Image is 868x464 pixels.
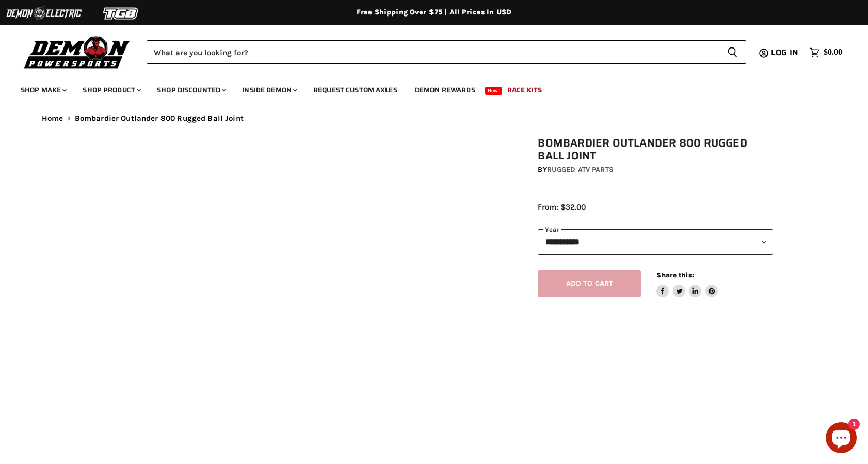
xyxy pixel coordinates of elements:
[149,79,232,101] a: Shop Discounted
[823,422,860,456] inbox-online-store-chat: Shopify online store chat
[21,8,847,17] div: Free Shipping Over $75 | All Prices In USD
[766,48,805,57] a: Log in
[147,40,746,64] form: Product
[21,114,847,123] nav: Breadcrumbs
[500,79,550,101] a: Race Kits
[306,79,405,101] a: Request Custom Axles
[538,229,773,254] select: year
[5,4,83,23] img: Demon Electric Logo 2
[538,137,773,163] h1: Bombardier Outlander 800 Rugged Ball Joint
[547,165,614,174] a: Rugged ATV Parts
[485,87,503,95] span: New!
[147,40,719,64] input: Search
[234,79,303,101] a: Inside Demon
[407,79,483,101] a: Demon Rewards
[83,4,160,23] img: TGB Logo 2
[656,271,694,279] span: Share this:
[13,79,73,101] a: Shop Make
[75,79,147,101] a: Shop Product
[21,34,134,70] img: Demon Powersports
[75,114,244,123] span: Bombardier Outlander 800 Rugged Ball Joint
[824,47,842,57] span: $0.00
[538,202,586,212] span: From: $32.00
[13,75,840,101] ul: Main menu
[42,114,63,123] a: Home
[805,45,847,60] a: $0.00
[719,40,746,64] button: Search
[771,46,798,59] span: Log in
[656,270,718,298] aside: Share this:
[538,164,773,175] div: by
